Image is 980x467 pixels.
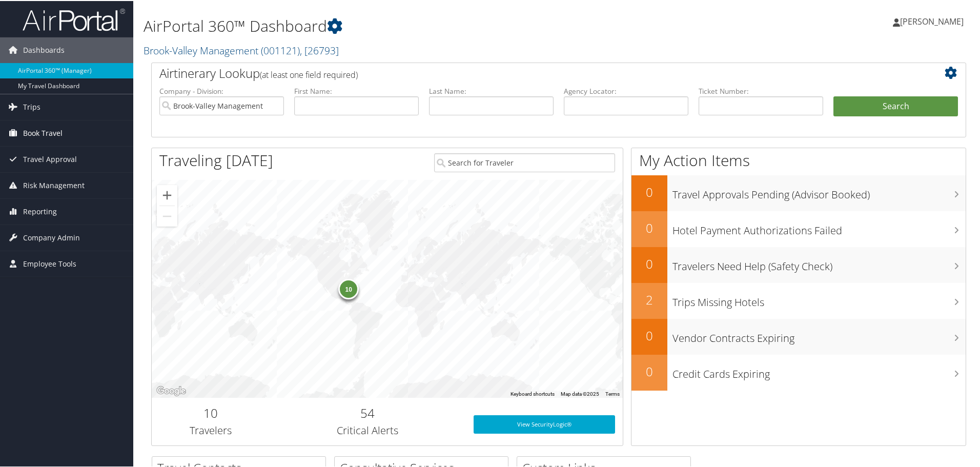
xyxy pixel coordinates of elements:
[300,43,339,56] span: , [ 26793 ]
[159,64,890,81] h2: Airtinerary Lookup
[277,422,458,437] h3: Critical Alerts
[631,182,667,200] h2: 0
[157,184,177,205] button: Zoom in
[23,198,57,224] span: Reporting
[154,383,188,397] img: Google
[631,254,667,272] h2: 0
[561,390,599,396] span: Map data ©2025
[159,149,273,170] h1: Traveling [DATE]
[294,85,419,95] label: First Name:
[605,390,620,396] a: Terms
[631,354,966,390] a: 0Credit Cards Expiring
[631,174,966,210] a: 0Travel Approvals Pending (Advisor Booked)
[672,253,966,273] h3: Travelers Need Help (Safety Check)
[154,383,188,397] a: Open this area in Google Maps (opens a new window)
[144,43,339,56] a: Brook-Valley Management
[672,361,966,380] h3: Credit Cards Expiring
[23,224,80,250] span: Company Admin
[900,15,964,26] span: [PERSON_NAME]
[23,119,63,145] span: Book Travel
[23,146,77,171] span: Travel Approval
[833,95,958,116] button: Search
[893,5,974,36] a: [PERSON_NAME]
[511,390,555,397] button: Keyboard shortcuts
[159,85,284,95] label: Company - Division:
[672,181,966,201] h3: Travel Approvals Pending (Advisor Booked)
[631,149,966,170] h1: My Action Items
[631,326,667,343] h2: 0
[429,85,554,95] label: Last Name:
[23,7,125,31] img: airportal-logo.png
[631,318,966,354] a: 0Vendor Contracts Expiring
[144,14,697,36] h1: AirPortal 360™ Dashboard
[672,289,966,309] h3: Trips Missing Hotels
[631,362,667,379] h2: 0
[672,217,966,237] h3: Hotel Payment Authorizations Failed
[631,210,966,246] a: 0Hotel Payment Authorizations Failed
[631,246,966,282] a: 0Travelers Need Help (Safety Check)
[157,205,177,226] button: Zoom out
[699,85,823,95] label: Ticket Number:
[159,422,262,437] h3: Travelers
[631,290,667,308] h2: 2
[23,172,85,197] span: Risk Management
[23,250,76,276] span: Employee Tools
[23,93,40,119] span: Trips
[261,43,300,56] span: ( 001121 )
[23,36,65,62] span: Dashboards
[631,282,966,318] a: 2Trips Missing Hotels
[564,85,688,95] label: Agency Locator:
[159,403,262,421] h2: 10
[474,414,615,433] a: View SecurityLogic®
[260,68,358,79] span: (at least one field required)
[338,277,359,298] div: 10
[434,152,615,171] input: Search for Traveler
[631,218,667,236] h2: 0
[672,325,966,344] h3: Vendor Contracts Expiring
[277,403,458,421] h2: 54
